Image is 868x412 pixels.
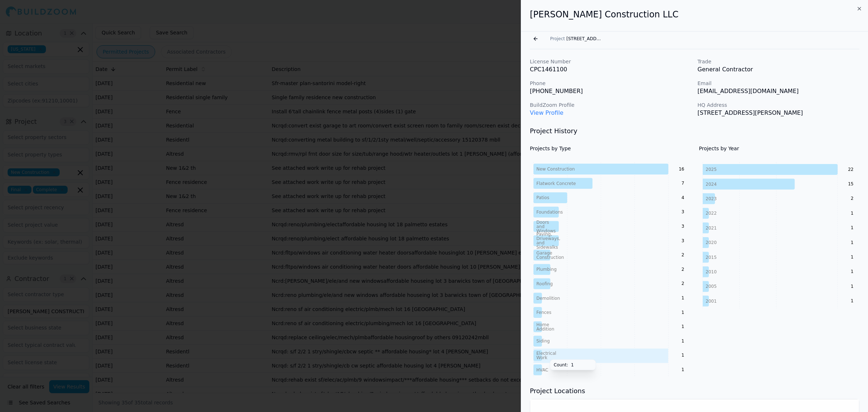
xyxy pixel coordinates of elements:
p: HQ Address [698,101,860,109]
p: General Contractor [698,65,860,74]
tspan: 2005 [706,284,717,289]
text: 1 [851,298,854,303]
text: 15 [848,181,853,186]
p: [STREET_ADDRESS][PERSON_NAME] [698,109,860,117]
tspan: 2024 [706,182,717,187]
h4: Projects by Type [530,145,690,152]
button: Project[STREET_ADDRESS][PERSON_NAME] [546,34,607,44]
text: 1 [681,310,684,315]
tspan: Electrical [536,351,556,356]
p: BuildZoom Profile [530,101,692,109]
tspan: New Construction [536,167,575,172]
tspan: 2021 [706,226,717,231]
span: Project [550,36,565,42]
tspan: Doors [536,220,549,225]
tspan: 2025 [706,167,717,172]
tspan: 2022 [706,211,717,216]
text: 1 [681,295,684,300]
text: 1 [851,255,854,260]
h3: Project History [530,126,859,136]
tspan: Home [536,322,549,327]
a: View Profile [530,109,563,116]
h3: Project Locations [530,386,859,396]
tspan: Siding [536,339,550,344]
text: 22 [848,167,853,172]
p: License Number [530,58,692,65]
tspan: 2015 [706,255,717,260]
tspan: 2001 [706,299,717,304]
tspan: Garage [536,251,552,256]
text: 2 [681,252,684,257]
text: 2 [681,281,684,286]
tspan: Plumbing [536,267,557,272]
text: 3 [681,209,684,214]
tspan: Paving, [536,232,552,237]
text: 1 [681,353,684,358]
text: 1 [681,324,684,329]
tspan: Construction [536,255,564,260]
p: CPC1461100 [530,65,692,74]
text: 16 [679,167,684,172]
tspan: and [536,240,545,245]
p: Email [698,80,860,87]
text: 1 [851,284,854,289]
text: 7 [681,181,684,186]
tspan: Flatwork Concrete [536,181,576,186]
tspan: Addition [536,327,554,332]
tspan: Driveways, [536,236,560,241]
tspan: Fences [536,310,551,315]
tspan: 2023 [706,196,717,201]
tspan: 2020 [706,240,717,245]
text: 2 [681,267,684,272]
h2: [PERSON_NAME] Construction LLC [530,9,859,20]
p: [EMAIL_ADDRESS][DOMAIN_NAME] [698,87,860,96]
tspan: and [536,224,545,229]
tspan: Roofing [536,281,553,286]
tspan: Work [536,355,547,360]
text: 1 [681,339,684,344]
text: 1 [851,269,854,274]
tspan: HVAC [536,367,548,373]
text: 1 [681,367,684,372]
text: 2 [851,196,854,201]
tspan: Demolition [536,296,560,301]
text: 1 [851,211,854,216]
text: 4 [681,195,684,200]
p: Trade [698,58,860,65]
tspan: 2010 [706,269,717,274]
span: [STREET_ADDRESS][PERSON_NAME] [566,36,603,42]
tspan: Sidewalks [536,245,558,250]
tspan: Windows [536,228,556,234]
p: Phone [530,80,692,87]
text: 1 [851,225,854,230]
text: 3 [681,238,684,243]
tspan: Patios [536,195,549,200]
tspan: Foundations [536,210,563,215]
text: 1 [851,240,854,245]
p: [PHONE_NUMBER] [530,87,692,96]
h4: Projects by Year [699,145,860,152]
text: 3 [681,224,684,229]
